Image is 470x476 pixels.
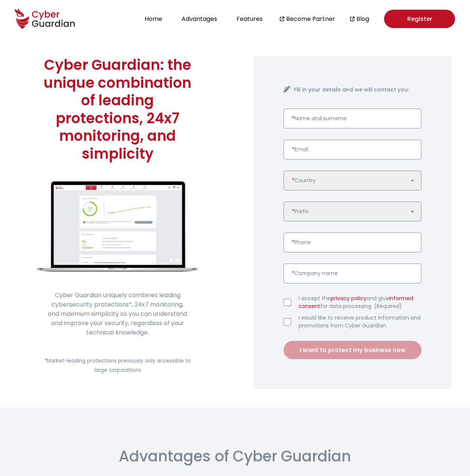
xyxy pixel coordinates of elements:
img: cyberguardian-home [37,181,198,272]
a: informed consent [299,295,413,310]
small: *Market-leading protections previously only accessible to large corporations [44,357,191,374]
h2: Advantages of Cyber Guardian [119,445,351,467]
button: Advantages [179,14,219,24]
a: Register [384,10,455,28]
label: I would like to receive product information and promotions from Cyber Guardian. [299,314,421,330]
h4: Fill in your details and we will contact you: [294,86,421,94]
input: Enter a valid phone number. [284,233,421,252]
button: I want to protect my business now [284,341,421,359]
a: Blog [356,14,369,24]
a: Become Partner [286,14,335,24]
button: Features [234,14,265,24]
p: Cyber Guardian uniquely combines leading cybersecurity protections*, 24x7 monitoring, and maximum... [37,290,198,337]
label: I accept the and give for data processing. (Required) [299,295,421,310]
button: Home [142,14,164,24]
h1: Cyber Guardian: the unique combination of leading protections, 24x7 monitoring, and simplicity [37,56,198,162]
a: privacy policy [331,295,367,302]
